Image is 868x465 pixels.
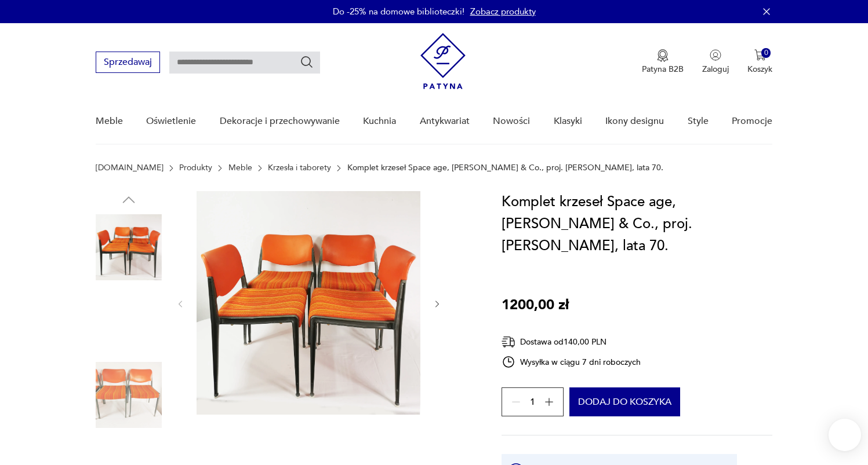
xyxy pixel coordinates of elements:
[554,99,582,144] a: Klasyki
[829,419,861,451] iframe: Smartsupp widget button
[268,163,331,173] a: Krzesła i taborety
[470,6,536,17] a: Zobacz produkty
[96,52,160,73] button: Sprzedawaj
[642,49,684,75] button: Patyna B2B
[502,294,569,316] p: 1200,00 zł
[688,99,709,144] a: Style
[732,99,772,144] a: Promocje
[502,191,772,257] h1: Komplet krzeseł Space age, [PERSON_NAME] & Co., proj. [PERSON_NAME], lata 70.
[220,99,340,144] a: Dekoracje i przechowywanie
[502,335,515,349] img: Ikona dostawy
[657,49,669,62] img: Ikona medalu
[300,55,314,69] button: Szukaj
[702,49,729,75] button: Zaloguj
[502,335,641,349] div: Dostawa od 140,00 PLN
[702,64,729,75] p: Zaloguj
[96,163,164,173] a: [DOMAIN_NAME]
[605,99,664,144] a: Ikony designu
[96,99,123,144] a: Meble
[642,49,684,75] a: Ikona medaluPatyna B2B
[347,163,663,173] p: Komplet krzeseł Space age, [PERSON_NAME] & Co., proj. [PERSON_NAME], lata 70.
[710,49,721,61] img: Ikonka użytkownika
[179,163,212,173] a: Produkty
[96,288,162,354] img: Zdjęcie produktu Komplet krzeseł Space age, Kusch & Co., proj. Prof. Hans Ell., lata 70.
[363,99,396,144] a: Kuchnia
[642,64,684,75] p: Patyna B2B
[96,362,162,428] img: Zdjęcie produktu Komplet krzeseł Space age, Kusch & Co., proj. Prof. Hans Ell., lata 70.
[333,6,464,17] p: Do -25% na domowe biblioteczki!
[502,355,641,369] div: Wysyłka w ciągu 7 dni roboczych
[96,214,162,280] img: Zdjęcie produktu Komplet krzeseł Space age, Kusch & Co., proj. Prof. Hans Ell., lata 70.
[96,59,160,67] a: Sprzedawaj
[146,99,196,144] a: Oświetlenie
[228,163,252,173] a: Meble
[197,191,420,415] img: Zdjęcie produktu Komplet krzeseł Space age, Kusch & Co., proj. Prof. Hans Ell., lata 70.
[569,387,680,416] button: Dodaj do koszyka
[754,49,766,61] img: Ikona koszyka
[420,99,470,144] a: Antykwariat
[747,49,772,75] button: 0Koszyk
[530,398,535,406] span: 1
[747,64,772,75] p: Koszyk
[493,99,530,144] a: Nowości
[420,33,466,89] img: Patyna - sklep z meblami i dekoracjami vintage
[761,48,771,58] div: 0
